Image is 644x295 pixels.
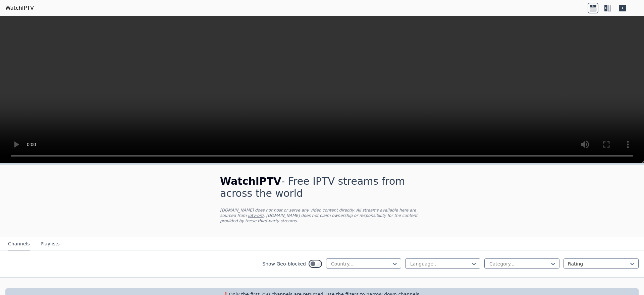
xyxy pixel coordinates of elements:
button: Playlists [41,238,60,250]
h1: - Free IPTV streams from across the world [220,175,424,199]
label: Show Geo-blocked [262,260,306,267]
a: iptv-org [248,213,264,218]
span: WatchIPTV [220,175,281,187]
a: WatchIPTV [5,4,34,12]
p: [DOMAIN_NAME] does not host or serve any video content directly. All streams available here are s... [220,208,424,224]
button: Channels [8,238,30,250]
